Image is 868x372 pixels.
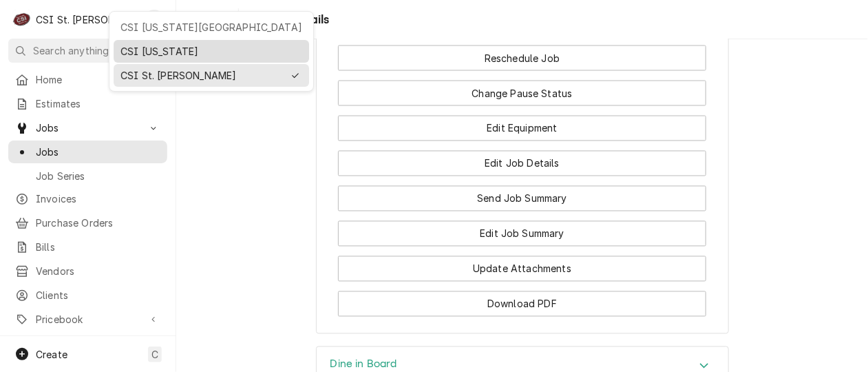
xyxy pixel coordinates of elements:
[8,141,167,163] a: Go to Jobs
[120,68,283,83] div: CSI St. [PERSON_NAME]
[36,145,160,159] span: Jobs
[120,20,302,34] div: CSI [US_STATE][GEOGRAPHIC_DATA]
[36,169,160,183] span: Job Series
[120,44,302,59] div: CSI [US_STATE]
[8,165,167,187] a: Go to Job Series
